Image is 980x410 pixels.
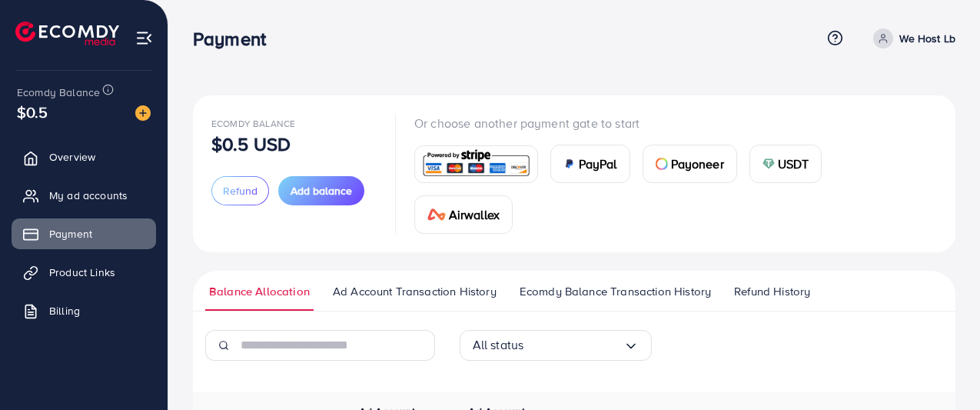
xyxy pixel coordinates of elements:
[223,183,257,198] span: Refund
[778,155,809,173] span: USDT
[12,257,156,288] a: Product Links
[867,28,955,48] a: We Host Lb
[579,155,617,173] span: PayPal
[135,105,151,121] img: image
[671,155,724,173] span: Payoneer
[414,195,513,234] a: cardAirwallex
[49,226,92,242] span: Payment
[915,341,968,398] iframe: Chat
[278,176,364,205] button: Add balance
[17,101,48,123] span: $0.5
[211,135,291,153] p: $0.5 USD
[12,218,156,249] a: Payment
[15,22,119,45] img: logo
[749,145,822,183] a: cardUSDT
[762,158,775,170] img: card
[291,183,352,198] span: Add balance
[414,114,937,132] p: Or choose another payment gate to start
[49,188,128,203] span: My ad accounts
[414,145,538,183] a: card
[12,180,156,211] a: My ad accounts
[427,208,446,221] img: card
[193,28,278,50] h3: Payment
[643,145,737,183] a: cardPayoneer
[420,148,533,181] img: card
[333,283,497,300] span: Ad Account Transaction History
[17,85,100,100] span: Ecomdy Balance
[734,283,810,300] span: Refund History
[12,295,156,326] a: Billing
[209,283,310,300] span: Balance Allocation
[211,176,269,205] button: Refund
[449,205,500,224] span: Airwallex
[523,333,623,357] input: Search for option
[49,303,80,318] span: Billing
[211,117,295,130] span: Ecomdy Balance
[135,29,153,47] img: menu
[473,333,524,357] span: All status
[550,145,630,183] a: cardPayPal
[49,265,115,280] span: Product Links
[899,29,955,48] p: We Host Lb
[520,283,711,300] span: Ecomdy Balance Transaction History
[656,158,668,170] img: card
[49,149,95,165] span: Overview
[563,158,576,170] img: card
[460,330,652,361] div: Search for option
[12,142,156,172] a: Overview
